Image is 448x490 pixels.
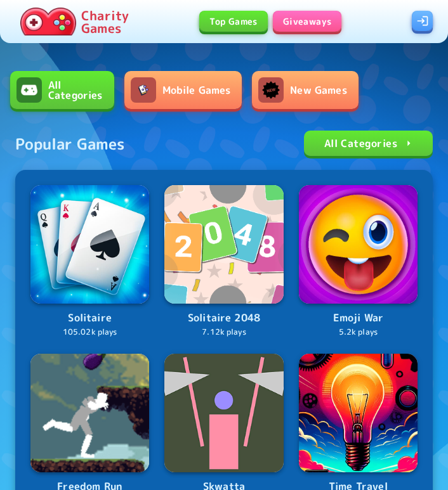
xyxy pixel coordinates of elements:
[252,71,358,109] a: New GamesNew Games
[30,310,149,326] p: Solitaire
[164,310,283,326] p: Solitaire 2048
[15,134,124,154] div: Popular Games
[273,11,342,32] a: Giveaways
[30,326,149,338] p: 105.02k plays
[299,326,418,338] p: 5.2k plays
[164,185,283,304] img: Logo
[164,185,283,338] a: LogoSolitaire 20487.12k plays
[299,185,418,338] a: LogoEmoji War5.2k plays
[30,185,149,338] a: LogoSolitaire105.02k plays
[10,71,114,109] a: All CategoriesAll Categories
[299,185,418,304] img: Logo
[199,11,268,32] a: Top Games
[124,71,242,109] a: Mobile GamesMobile Games
[164,326,283,338] p: 7.12k plays
[30,354,149,472] img: Logo
[20,8,76,35] img: Charity.Games
[304,131,433,156] a: All Categories
[81,9,129,34] p: Charity Games
[30,185,149,304] img: Logo
[164,354,283,472] img: Logo
[15,5,134,38] a: Charity Games
[299,354,418,472] img: Logo
[299,310,418,326] p: Emoji War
